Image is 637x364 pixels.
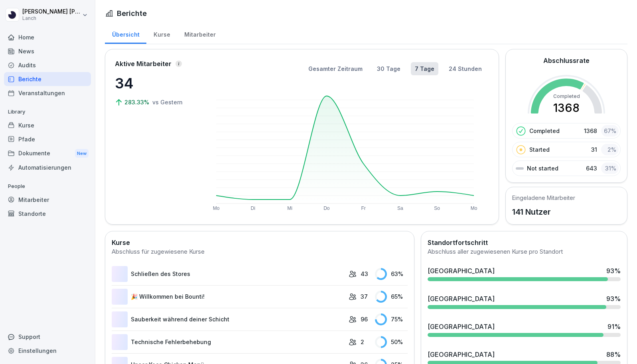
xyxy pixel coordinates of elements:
div: 63 % [375,268,408,280]
div: Abschluss aller zugewiesenen Kurse pro Standort [428,247,621,256]
div: Support [4,330,91,344]
div: [GEOGRAPHIC_DATA] [428,322,495,331]
p: Aktive Mitarbeiter [115,59,172,68]
button: 30 Tage [373,62,404,75]
div: [GEOGRAPHIC_DATA] [428,294,495,303]
p: 2 [361,338,364,346]
h2: Standortfortschritt [428,238,621,247]
p: 37 [361,292,368,301]
div: [GEOGRAPHIC_DATA] [428,350,495,359]
a: [GEOGRAPHIC_DATA]93% [424,291,624,312]
button: 24 Stunden [445,62,486,75]
p: People [4,180,91,193]
div: 31 % [601,162,619,174]
a: Standorte [4,207,91,221]
a: News [4,44,91,58]
p: Library [4,106,91,118]
p: 43 [361,270,368,278]
div: Dokumente [4,146,91,161]
div: 93 % [606,294,621,303]
text: Mo [213,205,220,211]
a: Kurse [146,23,177,44]
p: Lanch [22,16,81,21]
text: Mi [287,205,292,211]
a: Pfade [4,132,91,146]
div: 50 % [375,336,408,348]
p: 96 [361,315,368,323]
a: Schließen des Stores [112,266,345,282]
div: 75 % [375,313,408,325]
button: Gesamter Zeitraum [304,62,367,75]
p: Not started [527,164,558,172]
div: 67 % [601,125,619,137]
a: Mitarbeiter [4,193,91,207]
a: Berichte [4,72,91,86]
p: 141 Nutzer [512,206,575,218]
p: 283.33% [124,98,151,106]
text: Fr [361,205,365,211]
text: Di [251,205,255,211]
a: Sauberkeit während deiner Schicht [112,311,345,327]
p: vs Gestern [152,98,183,106]
button: 7 Tage [411,62,438,75]
div: 88 % [606,350,621,359]
div: [GEOGRAPHIC_DATA] [428,266,495,276]
div: New [75,149,89,158]
a: Technische Fehlerbehebung [112,334,345,350]
h1: Berichte [117,8,147,19]
text: Mo [471,205,477,211]
a: [GEOGRAPHIC_DATA]91% [424,319,624,340]
a: DokumenteNew [4,146,91,161]
h2: Kurse [112,238,408,247]
p: 643 [586,164,597,172]
text: So [434,205,440,211]
p: 31 [591,145,597,154]
p: Started [529,145,550,154]
p: 1368 [584,127,597,135]
a: Übersicht [105,23,146,44]
div: 2 % [601,144,619,155]
div: Abschluss für zugewiesene Kurse [112,247,408,256]
p: [PERSON_NAME] [PERSON_NAME] [22,8,81,15]
div: 93 % [606,266,621,276]
a: Kurse [4,118,91,132]
a: Automatisierungen [4,160,91,174]
a: Einstellungen [4,344,91,358]
text: Sa [397,205,403,211]
a: Home [4,30,91,44]
div: 91 % [607,322,621,331]
a: [GEOGRAPHIC_DATA]93% [424,263,624,284]
a: Audits [4,58,91,72]
a: 🎉 Willkommen bei Bounti! [112,289,345,305]
a: Veranstaltungen [4,86,91,100]
text: Do [323,205,330,211]
h5: Eingeladene Mitarbeiter [512,194,575,202]
h2: Abschlussrate [543,56,590,65]
p: 34 [115,72,195,94]
a: Mitarbeiter [177,23,223,44]
p: Completed [529,127,560,135]
div: 65 % [375,291,408,303]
